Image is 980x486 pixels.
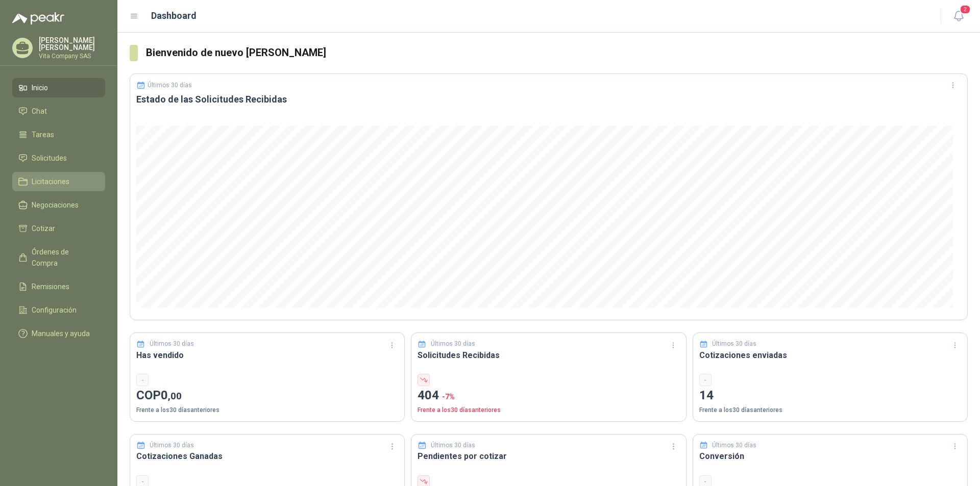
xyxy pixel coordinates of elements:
span: ,00 [168,390,182,402]
p: Frente a los 30 días anteriores [418,405,679,415]
span: Órdenes de Compra [32,246,95,269]
h3: Cotizaciones enviadas [699,349,961,362]
p: 14 [699,386,961,405]
p: Últimos 30 días [431,339,475,349]
h3: Conversión [699,450,961,463]
h3: Has vendido [136,349,398,362]
a: Cotizar [12,219,105,238]
span: 0 [161,388,182,402]
a: Negociaciones [12,195,105,215]
button: 2 [949,7,968,25]
span: Remisiones [32,281,69,292]
p: 404 [418,386,679,405]
span: Inicio [32,82,48,93]
div: - [699,374,712,386]
a: Manuales y ayuda [12,324,105,343]
span: Solicitudes [32,152,67,164]
p: Vita Company SAS [39,53,105,59]
p: Últimos 30 días [431,441,475,450]
h3: Pendientes por cotizar [418,450,679,463]
a: Remisiones [12,277,105,296]
p: COP [136,386,398,405]
p: Últimos 30 días [712,441,756,450]
p: Frente a los 30 días anteriores [699,405,961,415]
h3: Bienvenido de nuevo [PERSON_NAME] [146,45,968,61]
h3: Cotizaciones Ganadas [136,450,398,463]
a: Licitaciones [12,172,105,191]
span: Manuales y ayuda [32,328,90,339]
p: Últimos 30 días [148,82,192,89]
a: Órdenes de Compra [12,242,105,273]
a: Solicitudes [12,148,105,168]
p: Últimos 30 días [150,441,194,450]
h1: Dashboard [151,9,197,23]
p: [PERSON_NAME] [PERSON_NAME] [39,37,105,51]
span: Licitaciones [32,176,69,187]
span: -7 % [442,393,455,401]
a: Chat [12,101,105,121]
a: Tareas [12,125,105,144]
div: - [136,374,149,386]
span: 2 [960,5,971,14]
a: Inicio [12,78,105,97]
p: Últimos 30 días [150,339,194,349]
p: Frente a los 30 días anteriores [136,405,398,415]
span: Configuración [32,304,77,316]
span: Negociaciones [32,199,79,211]
a: Configuración [12,300,105,320]
h3: Estado de las Solicitudes Recibidas [136,93,961,106]
span: Tareas [32,129,54,140]
img: Logo peakr [12,12,64,24]
span: Cotizar [32,223,55,234]
p: Últimos 30 días [712,339,756,349]
span: Chat [32,106,47,117]
h3: Solicitudes Recibidas [418,349,679,362]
